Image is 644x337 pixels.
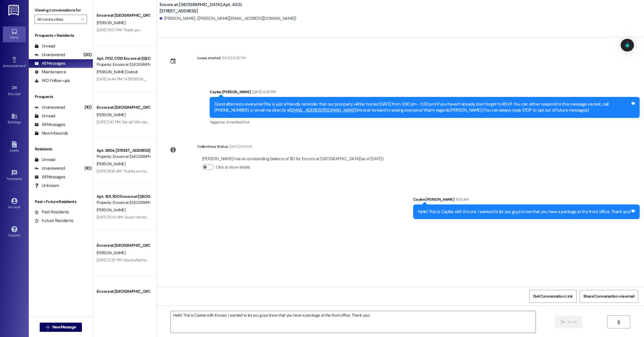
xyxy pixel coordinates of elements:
span: [PERSON_NAME] [97,161,125,166]
a: Support [3,224,26,240]
div: Unread [34,157,55,163]
div: Unknown [34,183,59,189]
span: Send [568,319,576,325]
div: Apt. 1702, 1700 Encore at [GEOGRAPHIC_DATA] [97,55,150,62]
span: [PERSON_NAME] Detroit [97,69,137,74]
div: [PERSON_NAME]. ([PERSON_NAME][EMAIL_ADDRESS][DOMAIN_NAME]) [160,16,296,22]
span: H. Regional [97,296,115,301]
div: Encore at [GEOGRAPHIC_DATA] [97,288,150,294]
button: Share Conversation via email [580,290,638,303]
div: Property: Encore at [GEOGRAPHIC_DATA] [97,62,150,68]
span: [PERSON_NAME] [97,207,125,212]
a: Templates • [3,168,26,183]
a: Buildings [3,111,26,127]
div: (10) [83,164,93,173]
div: Property: Encore at [GEOGRAPHIC_DATA] [97,154,150,160]
b: Encore at [GEOGRAPHIC_DATA]: Apt. 4201, [STREET_ADDRESS] [160,2,275,14]
div: WO Follow-ups [34,78,70,84]
div: Lease started [197,55,221,61]
div: Caylee [PERSON_NAME] [210,89,640,97]
label: Click to show details [216,164,250,170]
div: [DATE] 4:44 PM: Hi [PERSON_NAME], I have tried to call you couldn't get through, my [PERSON_NAME]... [97,76,398,82]
div: Past + Future Residents [29,199,93,205]
div: (20) [82,50,93,59]
div: Unread [34,43,55,49]
span: Share Conversation via email [583,293,635,299]
span: Get Conversation Link [533,293,573,299]
span: • [26,63,26,67]
div: (10) [83,103,93,112]
a: Inbox [3,26,26,42]
div: [DATE] 1:47 PM: Yes sir! We use Sparklight for internet/cable and Flint Energies for electricity.... [97,119,394,125]
i:  [561,320,565,324]
div: [PERSON_NAME] has an outstanding balance of $0 for Encore at [GEOGRAPHIC_DATA] (as of [DATE]) [202,156,384,162]
i:  [616,320,621,324]
div: Good afternoon, everyone!This is just a friendly reminder that our pool party will be hosted [DAT... [214,101,630,114]
span: [PERSON_NAME] [97,250,125,255]
div: Encore at [GEOGRAPHIC_DATA] [97,12,150,18]
i:  [81,17,84,22]
img: ResiDesk Logo [8,5,20,16]
div: Unanswered [34,104,65,110]
span: [PERSON_NAME] [97,112,125,117]
div: Maintenance [34,69,66,75]
span: Pool [242,120,249,125]
a: Account [3,196,26,212]
div: Unanswered [34,165,65,171]
span: Amenities , [226,120,242,125]
div: Apt. 301, 300 Encore at [GEOGRAPHIC_DATA] [97,194,150,200]
div: [DATE] 11:07 PM: Thank you [97,27,140,32]
div: Unread [34,113,55,119]
div: All Messages [34,174,65,180]
div: Future Residents [34,218,73,224]
div: New Inbounds [34,130,68,136]
div: Residents [29,146,93,152]
i:  [46,325,50,330]
a: [EMAIL_ADDRESS][DOMAIN_NAME] [290,107,356,113]
div: [DATE] 4:30 PM [251,89,276,95]
div: All Messages [34,122,65,128]
a: Leads [3,139,26,155]
div: [DATE] 8:00 PM [221,55,246,61]
input: All communities [37,15,78,24]
span: [PERSON_NAME] [97,20,125,25]
label: Viewing conversations for [34,6,87,15]
button: Get Conversation Link [529,290,576,303]
span: New Message [52,324,76,330]
div: Past Residents [34,209,69,215]
div: All Messages [34,60,65,66]
div: Apt. 3904, [STREET_ADDRESS] [97,148,150,154]
div: Tagged as: [210,118,640,126]
div: Prospects [29,94,93,100]
span: • [22,176,23,180]
div: [DATE] 11:33 AM: Thanks so much. Appreciate your help. [97,168,188,174]
div: Hello! This is Caylee with Encore. I wanted to let you guys know that you have a package at the f... [418,209,630,215]
button: New Message [40,323,82,332]
a: Site Visit • [3,83,26,99]
div: Caylee [PERSON_NAME] [413,196,640,204]
div: Prospects + Residents [29,32,93,39]
button: Send [555,315,583,328]
div: Property: Encore at [GEOGRAPHIC_DATA] [97,200,150,206]
div: [DATE] 1:58 AM [228,143,252,150]
div: Unanswered [34,52,65,58]
div: Collections Status [197,143,228,150]
div: Encore at [GEOGRAPHIC_DATA] [97,242,150,248]
div: [DATE] 10:01 AM: Good morning!! This is Caylee. Here is the link to the Google review. [URL][DOMA... [97,215,374,220]
span: • [21,91,22,95]
div: 11:55 AM [454,196,469,202]
div: Encore at [GEOGRAPHIC_DATA] [97,104,150,110]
